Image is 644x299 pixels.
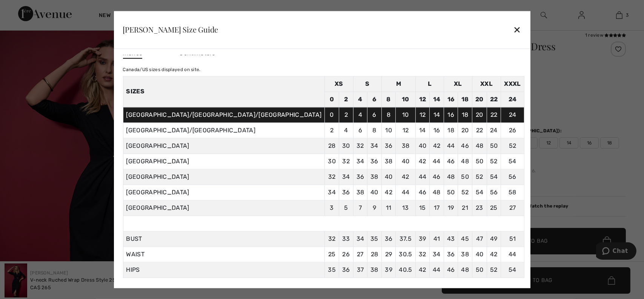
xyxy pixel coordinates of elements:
td: 44 [430,153,444,169]
td: 32 [353,138,367,153]
td: 15 [415,200,430,215]
td: 52 [458,184,472,200]
span: 52 [490,266,498,273]
td: 48 [472,138,487,153]
td: S [353,76,381,91]
td: 19 [444,200,458,215]
span: 38 [461,251,469,258]
span: 38 [370,266,378,273]
td: 20 [472,107,487,122]
td: 14 [430,91,444,107]
td: 36 [381,138,396,153]
td: 40 [415,138,430,153]
td: 38 [367,169,382,184]
span: 49 [490,235,498,242]
span: 37 [357,266,364,273]
span: 41 [433,235,440,242]
td: 16 [430,122,444,138]
td: 42 [396,169,415,184]
span: 26 [343,251,350,258]
td: 34 [325,184,339,200]
td: 56 [487,184,501,200]
td: 48 [458,153,472,169]
td: 44 [444,138,458,153]
td: 8 [381,91,396,107]
td: 22 [472,122,487,138]
td: 12 [415,91,430,107]
span: 43 [447,235,455,242]
td: 27 [501,200,524,215]
td: 12 [415,107,430,122]
td: 4 [353,107,367,122]
td: 3 [325,200,339,215]
span: 30.5 [399,251,412,258]
td: 36 [353,169,367,184]
td: 32 [339,153,354,169]
td: 16 [444,91,458,107]
td: 10 [396,91,415,107]
td: 10 [381,122,396,138]
td: 28 [325,138,339,153]
td: BUST [123,231,325,246]
span: 34 [357,235,364,242]
td: 42 [415,153,430,169]
td: 11 [381,200,396,215]
span: 39 [385,266,392,273]
span: 45 [461,235,469,242]
td: 46 [415,184,430,200]
td: 50 [487,138,501,153]
span: 32 [419,251,426,258]
span: Chat [17,5,32,12]
td: 50 [458,169,472,184]
span: 44 [509,251,516,258]
span: 47 [476,235,483,242]
span: 39 [419,235,426,242]
th: Sizes [123,76,325,107]
td: [GEOGRAPHIC_DATA] [123,184,325,200]
td: 52 [472,169,487,184]
td: [GEOGRAPHIC_DATA] [123,169,325,184]
td: 48 [430,184,444,200]
div: Canada/US sizes displayed on site. [123,66,524,73]
td: 4 [339,122,354,138]
span: 54 [509,266,516,273]
td: 54 [472,184,487,200]
td: 56 [501,169,524,184]
td: 20 [458,122,472,138]
td: 18 [458,91,472,107]
span: 42 [419,266,426,273]
td: 34 [353,153,367,169]
span: 35 [328,266,336,273]
td: 12 [396,122,415,138]
span: 42 [490,251,498,258]
span: 36 [342,266,350,273]
td: 40 [396,153,415,169]
td: 50 [472,153,487,169]
td: 17 [430,200,444,215]
td: 46 [430,169,444,184]
td: 46 [444,153,458,169]
td: 32 [325,169,339,184]
td: 14 [415,122,430,138]
td: 34 [339,169,354,184]
td: 14 [430,107,444,122]
td: 0 [325,91,339,107]
td: [GEOGRAPHIC_DATA]/[GEOGRAPHIC_DATA]/[GEOGRAPHIC_DATA] [123,107,325,122]
td: 36 [367,153,382,169]
td: 22 [487,91,501,107]
td: 5 [339,200,354,215]
td: 30 [325,153,339,169]
td: 46 [458,138,472,153]
span: 46 [447,266,455,273]
div: [PERSON_NAME] Size Guide [123,26,218,33]
td: 52 [501,138,524,153]
td: 48 [444,169,458,184]
td: 44 [396,184,415,200]
td: 18 [444,122,458,138]
td: XL [444,76,472,91]
td: 9 [367,200,382,215]
span: 50 [476,266,484,273]
td: 24 [501,107,524,122]
td: 34 [367,138,382,153]
td: 8 [381,107,396,122]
